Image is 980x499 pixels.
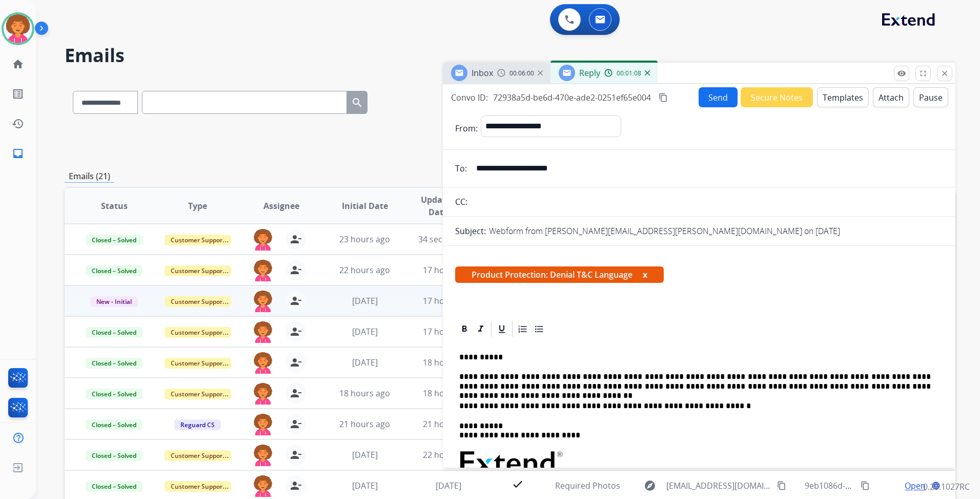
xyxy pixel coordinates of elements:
[555,480,620,491] span: Required Photos
[455,162,467,175] p: To:
[253,445,273,466] img: agent-avatar
[905,479,926,492] span: Open
[253,291,273,312] img: agent-avatar
[352,295,378,306] span: [DATE]
[643,268,647,281] button: x
[165,327,231,338] span: Customer Support
[805,480,958,491] span: 9eb1086d-cd1b-4605-a0fd-ef8f2a62eec6
[423,418,474,430] span: 21 hours ago
[873,87,909,107] button: Attach
[512,478,524,490] mat-icon: check
[472,67,493,79] span: Inbox
[489,225,840,237] p: Webform from [PERSON_NAME][EMAIL_ADDRESS][PERSON_NAME][DOMAIN_NAME] on [DATE]
[777,481,786,490] mat-icon: content_copy
[12,147,24,160] mat-icon: inbox
[515,321,530,337] div: Ordered List
[455,122,478,135] p: From:
[352,326,378,337] span: [DATE]
[918,69,928,78] mat-icon: fullscreen
[65,45,955,66] h2: Emails
[940,69,949,78] mat-icon: close
[290,264,302,276] mat-icon: person_remove
[423,326,474,337] span: 17 hours ago
[86,265,142,276] span: Closed – Solved
[165,481,231,492] span: Customer Support
[253,383,273,405] img: agent-avatar
[86,389,142,399] span: Closed – Solved
[455,225,486,237] p: Subject:
[415,194,461,218] span: Updated Date
[290,449,302,461] mat-icon: person_remove
[86,327,142,338] span: Closed – Solved
[339,234,390,245] span: 23 hours ago
[290,418,302,430] mat-icon: person_remove
[339,388,390,399] span: 18 hours ago
[165,296,231,307] span: Customer Support
[165,265,231,276] span: Customer Support
[101,200,128,212] span: Status
[352,480,378,491] span: [DATE]
[659,93,668,102] mat-icon: content_copy
[290,387,302,399] mat-icon: person_remove
[165,358,231,369] span: Customer Support
[494,321,509,337] div: Underline
[532,321,547,337] div: Bullet List
[86,358,142,369] span: Closed – Solved
[455,266,664,283] span: Product Protection: Denial T&C Language
[423,449,474,460] span: 22 hours ago
[741,87,813,107] button: Secure Notes
[509,69,534,78] span: 00:06:00
[423,295,474,306] span: 17 hours ago
[342,200,388,212] span: Initial Date
[644,479,656,492] mat-icon: explore
[253,352,273,374] img: agent-avatar
[923,481,970,493] p: 0.20.1027RC
[913,87,948,107] button: Pause
[423,357,474,368] span: 18 hours ago
[579,67,600,79] span: Reply
[423,388,474,399] span: 18 hours ago
[897,69,906,78] mat-icon: remove_red_eye
[817,87,869,107] button: Templates
[457,321,472,337] div: Bold
[12,58,24,70] mat-icon: home
[339,418,390,430] span: 21 hours ago
[290,295,302,307] mat-icon: person_remove
[253,475,273,497] img: agent-avatar
[263,200,299,212] span: Assignee
[253,229,273,251] img: agent-avatar
[253,260,273,281] img: agent-avatar
[12,118,24,130] mat-icon: history
[165,450,231,461] span: Customer Support
[493,92,651,103] span: 72938a5d-be6d-470e-ade2-0251ef65e004
[253,321,273,343] img: agent-avatar
[86,419,142,430] span: Closed – Solved
[174,419,221,430] span: Reguard CS
[351,97,363,109] mat-icon: search
[290,325,302,338] mat-icon: person_remove
[455,196,467,208] p: CC:
[339,264,390,276] span: 22 hours ago
[418,234,478,245] span: 34 seconds ago
[352,357,378,368] span: [DATE]
[86,450,142,461] span: Closed – Solved
[4,14,32,43] img: avatar
[473,321,488,337] div: Italic
[290,233,302,245] mat-icon: person_remove
[86,235,142,245] span: Closed – Solved
[436,480,461,491] span: [DATE]
[352,449,378,460] span: [DATE]
[290,479,302,492] mat-icon: person_remove
[290,356,302,369] mat-icon: person_remove
[861,481,870,490] mat-icon: content_copy
[699,87,738,107] button: Send
[90,296,138,307] span: New - Initial
[253,414,273,435] img: agent-avatar
[65,170,114,183] p: Emails (21)
[188,200,207,212] span: Type
[666,479,771,492] span: [EMAIL_ADDRESS][DOMAIN_NAME]
[451,91,488,104] p: Convo ID:
[165,389,231,399] span: Customer Support
[165,235,231,245] span: Customer Support
[86,481,142,492] span: Closed – Solved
